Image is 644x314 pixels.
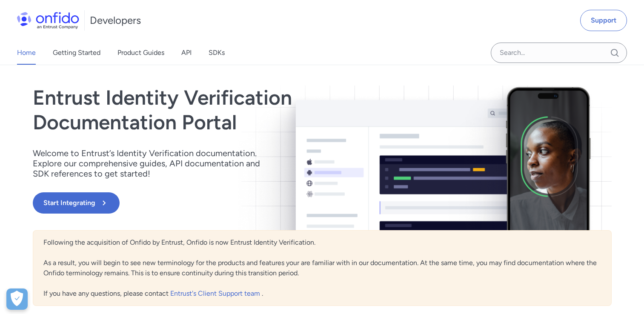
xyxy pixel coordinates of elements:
div: Cookie Preferences [6,288,28,310]
h1: Entrust Identity Verification Documentation Portal [33,86,438,134]
a: Product Guides [117,41,164,65]
input: Onfido search input field [491,43,627,63]
button: Start Integrating [33,192,120,214]
a: Getting Started [53,41,100,65]
a: Home [17,41,36,65]
a: Start Integrating [33,192,438,214]
a: Entrust's Client Support team [170,289,262,297]
p: Welcome to Entrust’s Identity Verification documentation. Explore our comprehensive guides, API d... [33,148,271,179]
a: SDKs [209,41,225,65]
img: Onfido Logo [17,12,79,29]
a: Support [580,10,627,31]
a: API [181,41,192,65]
div: Following the acquisition of Onfido by Entrust, Onfido is now Entrust Identity Verification. As a... [33,230,612,306]
button: Open Preferences [6,288,28,310]
h1: Developers [90,14,141,27]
